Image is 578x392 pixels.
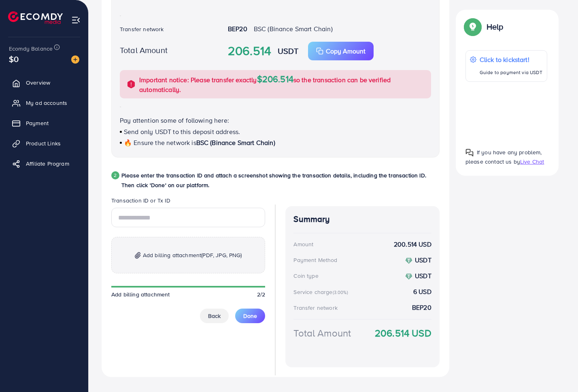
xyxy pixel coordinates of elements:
[293,304,338,312] div: Transfer network
[139,74,426,94] p: Important notice: Please transfer exactly so the transaction can be verified automatically.
[135,252,141,259] img: img
[326,46,365,56] p: Copy Amount
[196,138,275,147] span: BSC (Binance Smart Chain)
[413,287,431,296] strong: 6 USD
[333,289,348,296] small: (3.00%)
[375,326,431,340] strong: 206.514 USD
[257,290,265,298] span: 2/2
[243,312,257,320] span: Done
[278,45,298,57] strong: USDT
[254,24,333,33] span: BSC (Binance Smart Chain)
[293,326,351,340] div: Total Amount
[293,214,431,224] h4: Summary
[293,288,350,296] div: Service charge
[121,170,440,190] p: Please enter the transaction ID and attach a screenshot showing the transaction details, includin...
[201,251,242,259] span: (PDF, JPG, PNG)
[111,196,265,208] legend: Transaction ID or Tx ID
[480,68,542,77] p: Guide to payment via USDT
[405,257,412,264] img: coin
[308,42,374,60] button: Copy Amount
[143,250,242,260] span: Add billing attachment
[111,171,119,179] div: 2
[8,11,63,24] img: logo
[465,149,474,157] img: Popup guide
[9,45,53,53] span: Ecomdy Balance
[415,271,431,280] strong: USDT
[228,42,271,60] strong: 206.514
[544,356,572,386] iframe: Chat
[293,256,337,264] div: Payment Method
[124,138,196,147] span: 🔥 Ensure the network is
[120,115,431,125] p: Pay attention some of following here:
[111,290,170,298] span: Add billing attachment
[415,256,431,264] strong: USDT
[405,273,412,280] img: coin
[126,79,136,89] img: alert
[26,99,67,107] span: My ad accounts
[293,272,318,280] div: Coin type
[26,139,61,147] span: Product Links
[480,55,542,64] p: Click to kickstart!
[26,79,50,87] span: Overview
[120,25,164,33] label: Transfer network
[235,309,265,323] button: Done
[120,127,431,136] p: Send only USDT to this deposit address.
[394,240,431,249] strong: 200.514 USD
[26,119,49,127] span: Payment
[293,240,313,248] div: Amount
[6,156,82,172] a: Affiliate Program
[26,160,69,168] span: Affiliate Program
[412,303,431,312] strong: BEP20
[465,148,542,166] span: If you have any problem, please contact us by
[200,309,229,323] button: Back
[487,22,504,32] p: Help
[71,15,81,25] img: menu
[257,72,293,85] span: $206.514
[228,24,247,33] strong: BEP20
[465,19,480,34] img: Popup guide
[71,55,79,64] img: image
[6,135,82,151] a: Product Links
[6,95,82,111] a: My ad accounts
[6,75,82,91] a: Overview
[6,115,82,131] a: Payment
[208,312,221,320] span: Back
[520,158,544,166] span: Live Chat
[9,53,19,65] span: $0
[120,44,168,56] label: Total Amount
